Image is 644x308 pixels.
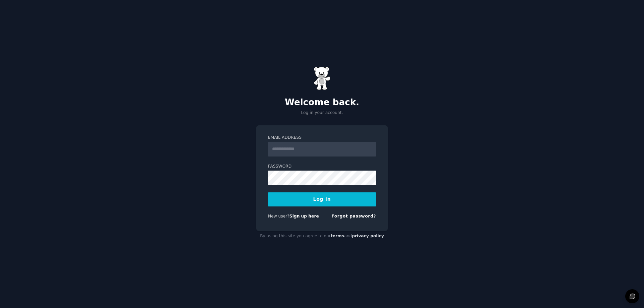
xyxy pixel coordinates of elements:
span: New user? [268,214,289,219]
label: Password [268,164,376,170]
img: Gummy Bear [314,67,330,90]
label: Email Address [268,135,376,141]
h2: Welcome back. [256,97,388,108]
a: terms [331,234,344,238]
a: Sign up here [289,214,319,219]
a: privacy policy [352,234,384,238]
div: By using this site you agree to our and [256,231,388,242]
button: Log In [268,192,376,206]
a: Forgot password? [331,214,376,219]
p: Log in your account. [256,110,388,116]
